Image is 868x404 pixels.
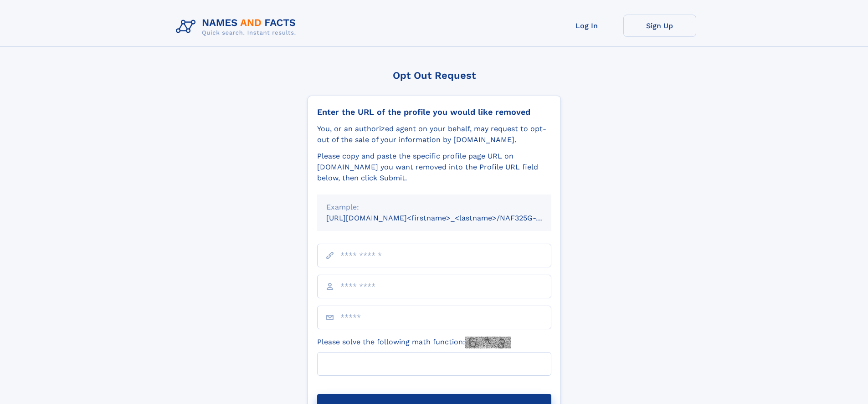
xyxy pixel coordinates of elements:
[317,337,511,348] label: Please solve the following math function:
[326,214,569,222] small: [URL][DOMAIN_NAME]<firstname>_<lastname>/NAF325G-xxxxxxxx
[326,202,542,213] div: Example:
[308,70,561,81] div: Opt Out Request
[317,151,551,184] div: Please copy and paste the specific profile page URL on [DOMAIN_NAME] you want removed into the Pr...
[317,123,551,145] div: You, or an authorized agent on your behalf, may request to opt-out of the sale of your informatio...
[172,15,303,39] img: Logo Names and Facts
[550,15,623,37] a: Log In
[623,15,696,37] a: Sign Up
[317,107,551,117] div: Enter the URL of the profile you would like removed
